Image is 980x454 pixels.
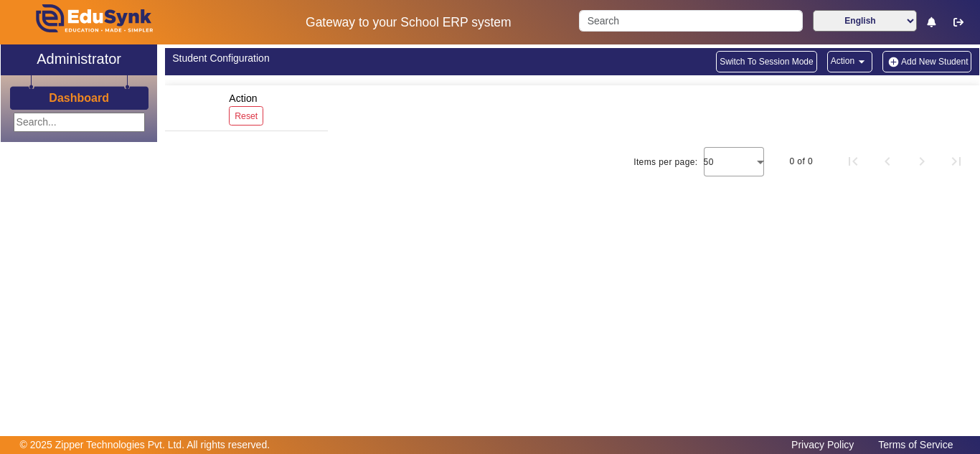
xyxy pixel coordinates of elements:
a: Dashboard [48,90,110,105]
h2: Administrator [37,50,121,67]
a: Terms of Service [871,435,960,454]
h3: Dashboard [49,91,109,105]
button: Action [827,51,872,72]
mat-icon: arrow_drop_down [854,55,869,69]
button: Switch To Session Mode [716,51,817,72]
div: Action [224,85,268,131]
h5: Gateway to your School ERP system [253,15,565,30]
button: Reset [229,106,263,126]
a: Administrator [1,44,157,75]
input: Search... [14,113,145,132]
button: Last page [939,144,974,179]
p: © 2025 Zipper Technologies Pvt. Ltd. All rights reserved. [20,438,270,453]
button: Previous page [870,144,905,179]
button: Add New Student [882,51,971,72]
button: Next page [905,144,939,179]
input: Search [579,10,802,32]
div: 0 of 0 [790,154,813,169]
a: Privacy Policy [784,435,861,454]
div: Items per page: [633,155,697,169]
button: First page [836,144,870,179]
img: add-new-student.png [886,56,901,68]
div: Student Configuration [172,51,565,66]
